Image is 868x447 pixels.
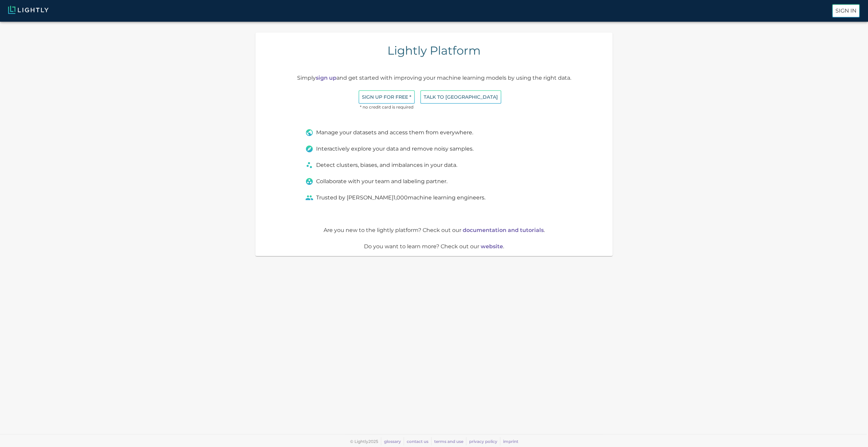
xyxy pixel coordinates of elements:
[305,177,563,186] div: Collaborate with your team and labeling partner.
[420,94,501,100] a: Talk to [GEOGRAPHIC_DATA]
[290,74,578,82] p: Simply and get started with improving your machine learning models by using the right data.
[434,439,463,444] a: terms and use
[305,194,563,202] div: Trusted by [PERSON_NAME] 1,000 machine learning engineers.
[503,439,518,444] a: imprint
[420,90,501,104] button: Talk to [GEOGRAPHIC_DATA]
[359,94,415,100] a: Sign up for free *
[305,129,563,137] div: Manage your datasets and access them from everywhere.
[835,7,856,15] p: Sign In
[305,145,563,153] div: Interactively explore your data and remove noisy samples.
[359,90,415,104] button: Sign up for free *
[481,243,503,250] a: website
[407,439,428,444] a: contact us
[387,43,481,58] h4: Lightly Platform
[832,4,860,18] button: Sign In
[359,104,415,111] span: * no credit card is required
[290,242,578,251] p: Do you want to learn more? Check out our .
[350,439,378,444] span: © Lightly 2025
[469,439,497,444] a: privacy policy
[384,439,401,444] a: glossary
[463,227,544,233] a: documentation and tutorials
[316,75,336,81] a: sign up
[8,6,49,14] img: Lightly
[290,226,578,234] p: Are you new to the lightly platform? Check out our .
[305,161,563,169] div: Detect clusters, biases, and imbalances in your data.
